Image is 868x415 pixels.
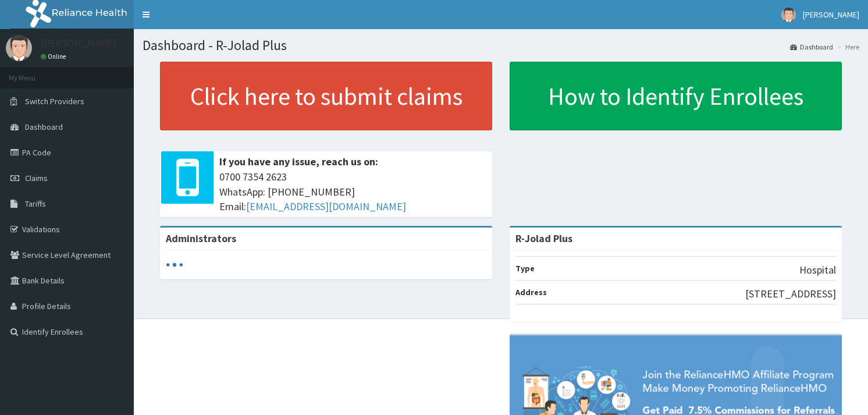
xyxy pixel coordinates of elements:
p: Hospital [799,263,836,278]
b: Type [515,263,535,274]
svg: audio-loading [166,256,183,274]
p: [STREET_ADDRESS] [745,286,836,302]
b: Address [515,287,547,297]
img: User Image [781,8,796,22]
a: Online [41,52,69,61]
span: Switch Providers [25,96,84,107]
a: Dashboard [790,42,833,52]
img: User Image [6,35,32,61]
p: [PERSON_NAME] [41,38,117,48]
strong: R-Jolad Plus [515,232,572,245]
span: Dashboard [25,122,63,132]
a: Click here to submit claims [160,62,492,130]
a: How to Identify Enrollees [510,62,842,130]
li: Here [834,42,859,52]
b: If you have any issue, reach us on: [219,155,378,168]
span: 0700 7354 2623 WhatsApp: [PHONE_NUMBER] Email: [219,169,486,214]
span: [PERSON_NAME] [803,9,859,20]
a: [EMAIL_ADDRESS][DOMAIN_NAME] [246,200,406,213]
h1: Dashboard - R-Jolad Plus [143,38,859,53]
span: Tariffs [25,198,46,209]
span: Claims [25,173,48,183]
b: Administrators [166,232,236,245]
